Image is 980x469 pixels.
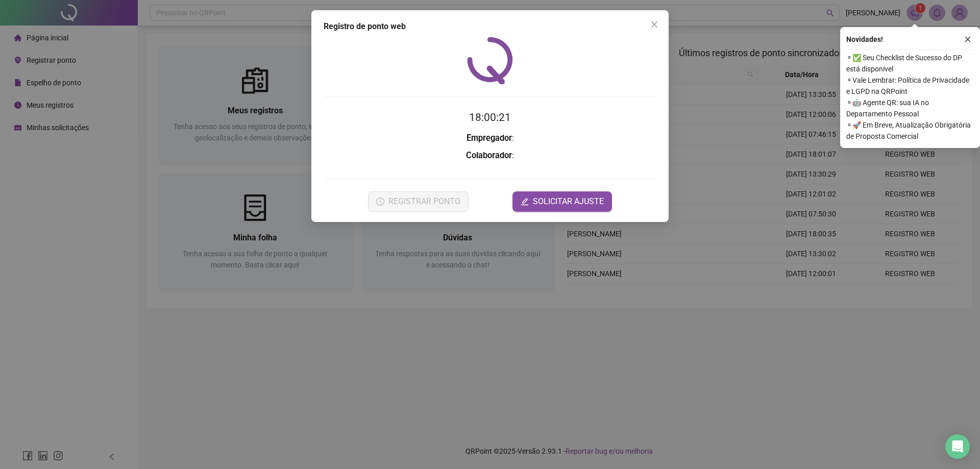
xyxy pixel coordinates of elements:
div: Registro de ponto web [324,20,656,33]
button: editSOLICITAR AJUSTE [512,191,612,212]
h3: : [324,132,656,145]
button: REGISTRAR PONTO [368,191,469,212]
span: close [964,36,971,43]
time: 18:00:21 [469,111,511,124]
span: ⚬ 🚀 Em Breve, Atualização Obrigatória de Proposta Comercial [846,119,974,142]
span: ⚬ ✅ Seu Checklist de Sucesso do DP está disponível [846,52,974,75]
h3: : [324,149,656,162]
strong: Colaborador [466,151,512,160]
span: close [650,20,658,29]
img: QRPoint [467,37,513,84]
button: Close [646,16,663,33]
div: Open Intercom Messenger [945,434,970,459]
span: edit [521,198,529,206]
span: SOLICITAR AJUSTE [533,195,604,208]
span: Novidades ! [846,34,883,45]
span: ⚬ Vale Lembrar: Política de Privacidade e LGPD na QRPoint [846,75,974,97]
strong: Empregador [467,133,512,143]
span: ⚬ 🤖 Agente QR: sua IA no Departamento Pessoal [846,97,974,119]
